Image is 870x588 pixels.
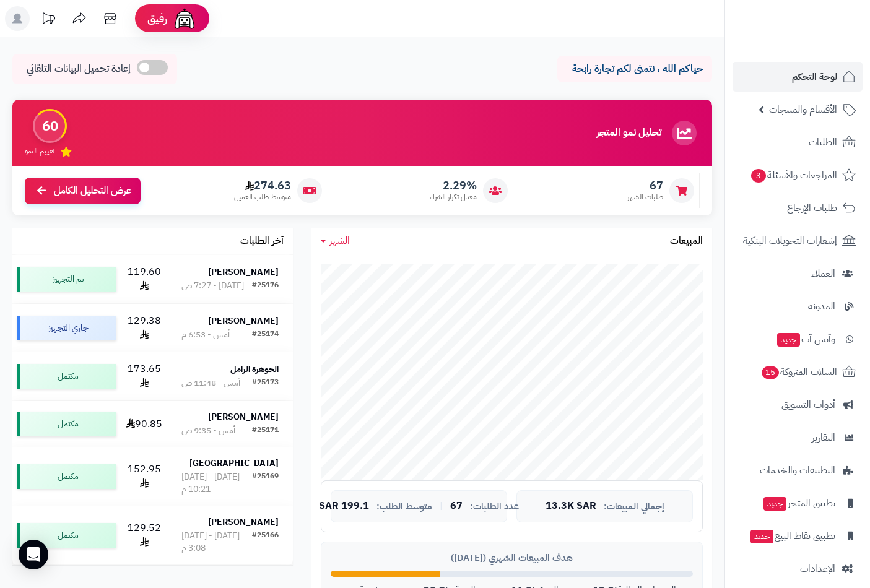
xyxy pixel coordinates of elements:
a: الطلبات [733,128,863,157]
a: السلات المتروكة15 [733,357,863,387]
a: التقارير [733,423,863,452]
span: طلبات الشهر [627,192,663,202]
span: جديد [763,497,786,511]
span: إعادة تحميل البيانات التلقائي [27,62,131,76]
span: لوحة التحكم [792,68,837,85]
span: 13.3K SAR [546,501,596,512]
span: التطبيقات والخدمات [760,462,835,479]
span: 274.63 [234,179,291,192]
div: #25166 [252,530,279,555]
div: تم التجهيز [17,267,116,292]
strong: [PERSON_NAME] [208,516,279,529]
td: 90.85 [121,401,167,447]
div: #25173 [252,377,279,389]
span: الطلبات [809,134,837,151]
span: التقارير [812,429,835,446]
a: وآتس آبجديد [733,324,863,354]
div: #25171 [252,425,279,437]
span: وآتس آب [776,331,835,348]
span: 67 [627,179,663,192]
div: مكتمل [17,523,116,548]
span: طلبات الإرجاع [787,199,837,217]
span: عدد الطلبات: [470,501,519,512]
div: أمس - 6:53 م [181,329,230,341]
div: جاري التجهيز [17,316,116,340]
img: ai-face.png [172,6,197,31]
a: الإعدادات [733,554,863,584]
div: مكتمل [17,412,116,436]
span: المراجعات والأسئلة [750,166,837,184]
div: أمس - 11:48 ص [181,377,240,389]
div: [DATE] - [DATE] 3:08 م [181,530,252,555]
a: إشعارات التحويلات البنكية [733,226,863,256]
span: جديد [750,530,773,543]
a: لوحة التحكم [733,62,863,92]
span: الأقسام والمنتجات [769,101,837,118]
a: المراجعات والأسئلة3 [733,160,863,190]
strong: [PERSON_NAME] [208,410,279,423]
span: تطبيق المتجر [762,495,835,512]
span: السلات المتروكة [760,363,837,381]
span: رفيق [147,11,167,26]
a: أدوات التسويق [733,390,863,420]
span: إشعارات التحويلات البنكية [743,232,837,249]
strong: [GEOGRAPHIC_DATA] [189,457,279,470]
td: 119.60 [121,255,167,303]
span: الإعدادات [800,560,835,577]
span: إجمالي المبيعات: [604,501,664,512]
div: #25176 [252,280,279,292]
h3: تحليل نمو المتجر [596,128,661,139]
strong: [PERSON_NAME] [208,314,279,327]
span: | [440,501,443,511]
span: 3 [751,169,766,183]
img: logo-2.png [786,32,858,58]
span: عرض التحليل الكامل [54,184,131,198]
div: أمس - 9:35 ص [181,425,235,437]
div: مكتمل [17,364,116,389]
span: 15 [762,366,779,379]
span: 199.1 SAR [319,501,369,512]
a: المدونة [733,292,863,321]
td: 152.95 [121,447,167,506]
span: 67 [450,501,463,512]
span: تقييم النمو [25,146,54,157]
a: طلبات الإرجاع [733,193,863,223]
div: #25174 [252,329,279,341]
a: تطبيق نقاط البيعجديد [733,521,863,551]
div: #25169 [252,471,279,496]
span: العملاء [811,265,835,282]
div: [DATE] - 7:27 ص [181,280,244,292]
h3: آخر الطلبات [240,236,284,247]
h3: المبيعات [670,236,703,247]
a: التطبيقات والخدمات [733,456,863,485]
a: عرض التحليل الكامل [25,178,141,204]
div: [DATE] - [DATE] 10:21 م [181,471,252,496]
a: الشهر [321,234,350,248]
strong: الجوهرة الزامل [230,363,279,376]
td: 129.52 [121,506,167,564]
span: 2.29% [430,179,477,192]
td: 173.65 [121,352,167,400]
strong: [PERSON_NAME] [208,266,279,279]
span: الشهر [329,233,350,248]
div: Open Intercom Messenger [19,540,48,569]
span: جديد [777,333,800,347]
td: 129.38 [121,304,167,352]
a: تطبيق المتجرجديد [733,488,863,518]
a: العملاء [733,259,863,288]
div: مكتمل [17,464,116,489]
span: المدونة [808,298,835,315]
div: هدف المبيعات الشهري ([DATE]) [331,551,693,564]
a: تحديثات المنصة [33,6,64,34]
p: حياكم الله ، نتمنى لكم تجارة رابحة [567,62,703,76]
span: أدوات التسويق [781,396,835,413]
span: معدل تكرار الشراء [430,192,477,202]
span: متوسط طلب العميل [234,192,291,202]
span: تطبيق نقاط البيع [749,527,835,545]
span: متوسط الطلب: [376,501,432,512]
